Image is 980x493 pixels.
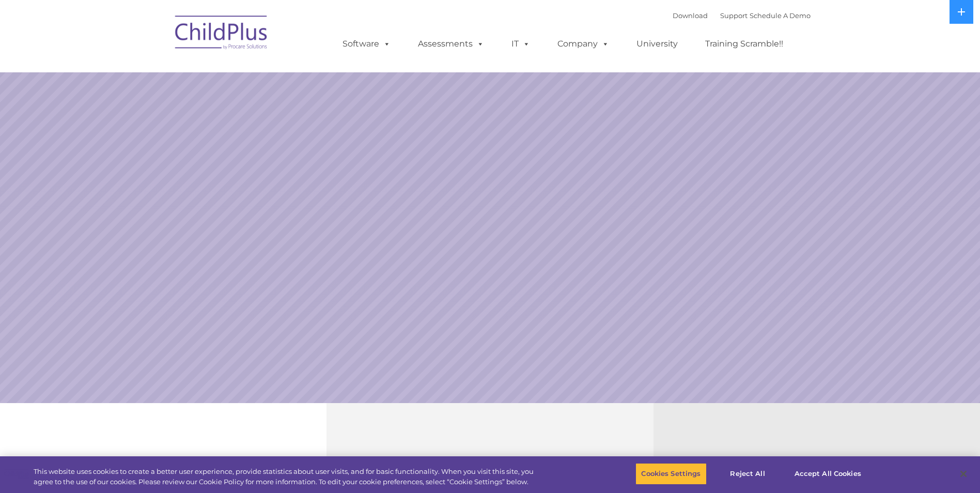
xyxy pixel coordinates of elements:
[34,467,539,487] div: This website uses cookies to create a better user experience, provide statistics about user visit...
[720,11,748,20] a: Support
[408,34,494,54] a: Assessments
[789,463,867,485] button: Accept All Cookies
[715,463,780,485] button: Reject All
[170,8,273,60] img: ChildPlus by Procare Solutions
[673,11,811,20] font: |
[332,34,401,54] a: Software
[750,11,811,20] a: Schedule A Demo
[952,463,975,485] button: Close
[547,34,619,54] a: Company
[635,463,706,485] button: Cookies Settings
[501,34,540,54] a: IT
[626,34,688,54] a: University
[673,11,708,20] a: Download
[695,34,794,54] a: Training Scramble!!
